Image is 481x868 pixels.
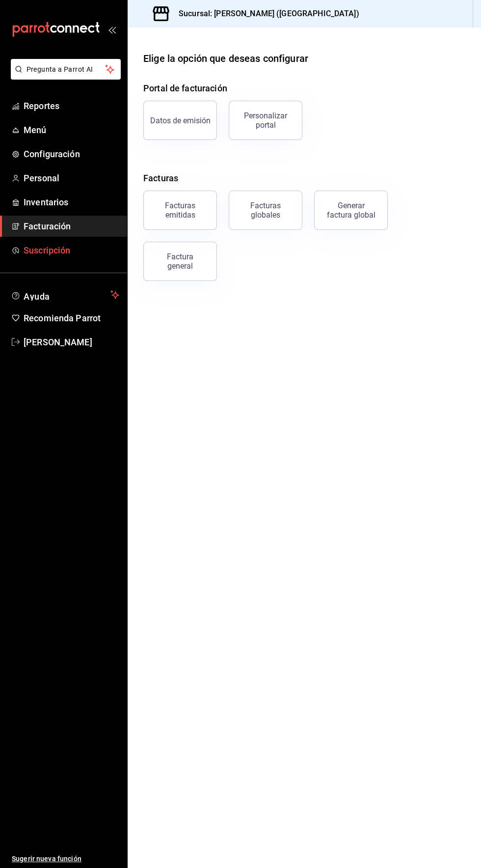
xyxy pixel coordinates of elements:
button: Factura general [143,242,217,281]
a: Pregunta a Parrot AI [7,71,121,82]
div: Facturas emitidas [150,201,211,220]
div: Generar factura global [326,201,375,220]
h4: Portal de facturación [143,82,465,95]
span: Sugerir nueva función [12,854,119,864]
span: Ayuda [24,289,107,301]
button: Datos de emisión [143,101,217,140]
div: Personalizar portal [235,111,296,130]
span: Pregunta a Parrot AI [27,64,106,75]
span: Menú [24,123,119,137]
span: [PERSON_NAME] [24,336,119,349]
button: Facturas emitidas [143,191,217,230]
span: Facturación [24,220,119,233]
span: Configuración [24,147,119,161]
div: Elige la opción que deseas configurar [143,51,308,66]
span: Personal [24,171,119,185]
div: Factura general [156,252,205,271]
span: Recomienda Parrot [24,311,119,325]
div: Facturas globales [235,201,296,220]
button: Facturas globales [229,191,302,230]
button: Pregunta a Parrot AI [11,59,121,80]
span: Reportes [24,99,119,112]
button: Personalizar portal [229,101,302,140]
h4: Facturas [143,171,465,185]
div: Datos de emisión [150,116,211,125]
h3: Sucursal: [PERSON_NAME] ([GEOGRAPHIC_DATA]) [171,8,359,20]
span: Suscripción [24,244,119,257]
span: Inventarios [24,196,119,209]
button: open_drawer_menu [108,26,116,33]
button: Generar factura global [314,191,388,230]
